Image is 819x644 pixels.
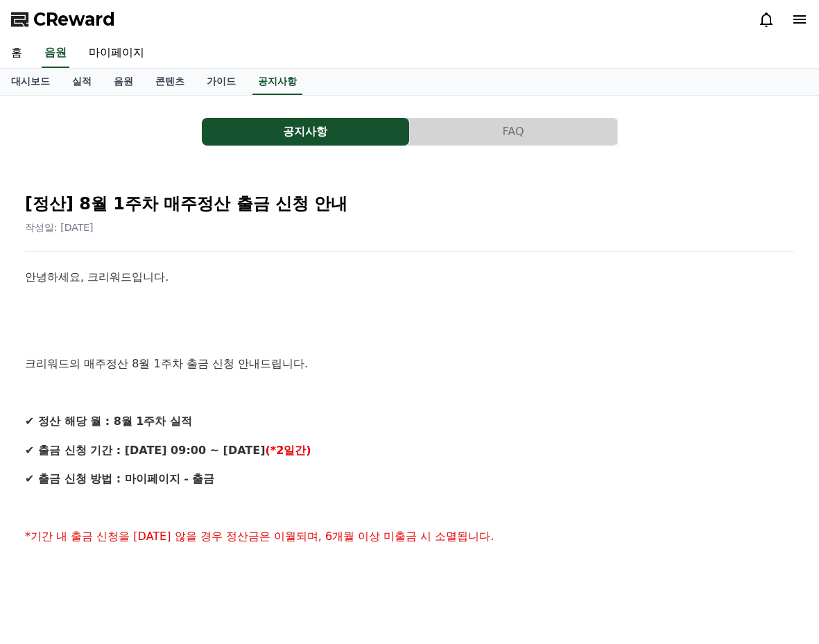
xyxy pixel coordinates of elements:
a: 음원 [103,69,144,95]
strong: ✔ 출금 신청 방법 : 마이페이지 - 출금 [25,472,214,485]
a: 마이페이지 [78,39,155,68]
strong: ✔ 정산 해당 월 : 8월 1주차 실적 [25,415,192,428]
a: 가이드 [196,69,247,95]
span: 작성일: [DATE] [25,222,94,233]
button: 공지사항 [202,118,409,146]
p: 크리워드의 매주정산 8월 1주차 출금 신청 안내드립니다. [25,355,794,373]
a: 실적 [61,69,103,95]
strong: ✔ 출금 신청 기간 : [DATE] 09:00 ~ [DATE] [25,444,265,457]
span: CReward [33,8,115,31]
span: *기간 내 출금 신청을 [DATE] 않을 경우 정산금은 이월되며, 6개월 이상 미출금 시 소멸됩니다. [25,530,494,543]
p: 안녕하세요, 크리워드입니다. [25,268,794,286]
h2: [정산] 8월 1주차 매주정산 출금 신청 안내 [25,193,794,215]
a: CReward [11,8,115,31]
a: FAQ [410,118,618,146]
strong: (*2일간) [265,444,311,457]
a: 콘텐츠 [144,69,196,95]
a: 공지사항 [202,118,410,146]
a: 공지사항 [252,69,302,95]
button: FAQ [410,118,617,146]
a: 음원 [42,39,69,68]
